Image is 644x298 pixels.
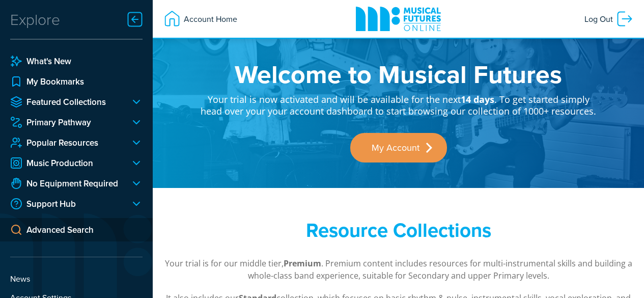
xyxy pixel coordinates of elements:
p: Your trial is for our middle tier, . Premium content includes resources for multi-instrumental sk... [163,257,634,282]
p: Your trial is now activated and will be available for the next . To get started simply head over ... [200,87,597,118]
a: What's New [10,55,143,67]
h1: Welcome to Musical Futures [200,61,597,87]
a: Primary Pathway [10,116,122,128]
a: My Bookmarks [10,75,143,88]
div: Explore [10,9,60,30]
span: Log Out [584,10,615,28]
strong: 14 days [461,93,494,105]
span: Account Home [181,10,237,28]
a: My Account [350,133,447,162]
a: Support Hub [10,198,122,210]
a: News [10,273,143,285]
a: Popular Resources [10,137,122,149]
strong: Premium [284,258,321,269]
a: Account Home [158,5,242,33]
h2: Resource Collections [200,219,597,242]
a: Music Production [10,157,122,169]
a: Log Out [579,5,639,33]
a: Featured Collections [10,96,122,108]
a: No Equipment Required [10,177,122,189]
